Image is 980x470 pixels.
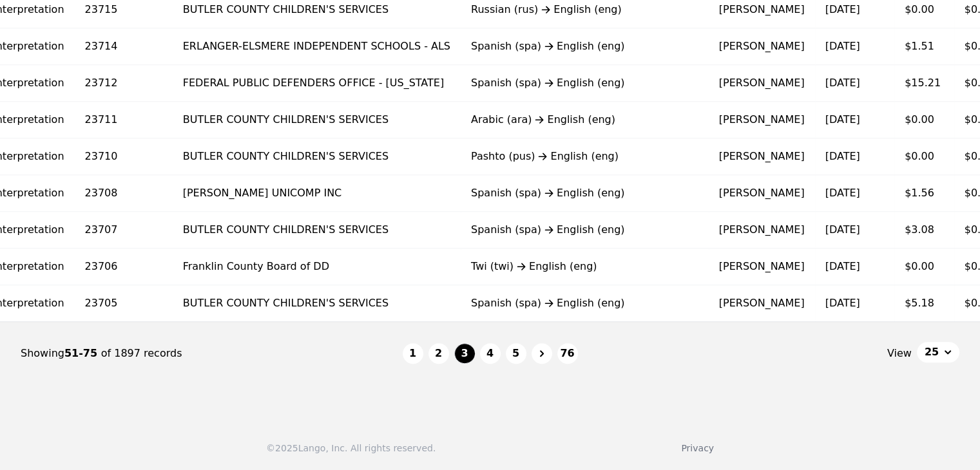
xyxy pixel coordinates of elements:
td: $0.00 [894,102,954,138]
div: Showing of 1897 records [21,346,403,361]
span: 51-75 [64,347,101,359]
td: $0.00 [894,249,954,285]
td: $3.08 [894,212,954,249]
td: FEDERAL PUBLIC DEFENDERS OFFICE - [US_STATE] [173,65,461,102]
time: [DATE] [825,260,860,272]
td: BUTLER COUNTY CHILDREN'S SERVICES [173,138,461,175]
time: [DATE] [825,77,860,89]
td: [PERSON_NAME] [709,28,815,65]
td: $0.00 [894,138,954,175]
td: [PERSON_NAME] [709,65,815,102]
div: Spanish (spa) English (eng) [471,296,698,311]
td: 23714 [75,28,173,65]
div: © 2025 Lango, Inc. All rights reserved. [266,442,436,455]
time: [DATE] [825,223,860,236]
td: 23712 [75,65,173,102]
td: 23705 [75,285,173,322]
div: Spanish (spa) English (eng) [471,185,698,201]
time: [DATE] [825,3,860,15]
td: 23707 [75,212,173,249]
time: [DATE] [825,187,860,199]
button: 25 [917,342,959,362]
td: [PERSON_NAME] UNICOMP INC [173,175,461,212]
div: Spanish (spa) English (eng) [471,222,698,238]
td: [PERSON_NAME] [709,285,815,322]
td: BUTLER COUNTY CHILDREN'S SERVICES [173,285,461,322]
div: Pashto (pus) English (eng) [471,149,698,164]
time: [DATE] [825,150,860,162]
div: Arabic (ara) English (eng) [471,112,698,127]
div: Twi (twi) English (eng) [471,259,698,274]
td: 23708 [75,175,173,212]
td: [PERSON_NAME] [709,249,815,285]
td: 23711 [75,102,173,138]
td: Franklin County Board of DD [173,249,461,285]
div: Russian (rus) English (eng) [471,2,698,17]
time: [DATE] [825,297,860,309]
td: 23706 [75,249,173,285]
button: 76 [557,343,578,364]
div: Spanish (spa) English (eng) [471,75,698,91]
a: Privacy [681,443,714,453]
td: $5.18 [894,285,954,322]
span: View [887,346,912,361]
td: $1.51 [894,28,954,65]
button: 2 [428,343,449,364]
td: ERLANGER-ELSMERE INDEPENDENT SCHOOLS - ALS [173,28,461,65]
td: BUTLER COUNTY CHILDREN'S SERVICES [173,102,461,138]
td: BUTLER COUNTY CHILDREN'S SERVICES [173,212,461,249]
time: [DATE] [825,113,860,126]
time: [DATE] [825,40,860,52]
td: [PERSON_NAME] [709,138,815,175]
button: 1 [403,343,423,364]
div: Spanish (spa) English (eng) [471,39,698,54]
button: 5 [506,343,526,364]
button: 4 [480,343,501,364]
td: 23710 [75,138,173,175]
span: 25 [925,344,939,360]
td: [PERSON_NAME] [709,175,815,212]
td: [PERSON_NAME] [709,212,815,249]
td: $15.21 [894,65,954,102]
td: [PERSON_NAME] [709,102,815,138]
nav: Page navigation [21,322,959,385]
td: $1.56 [894,175,954,212]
